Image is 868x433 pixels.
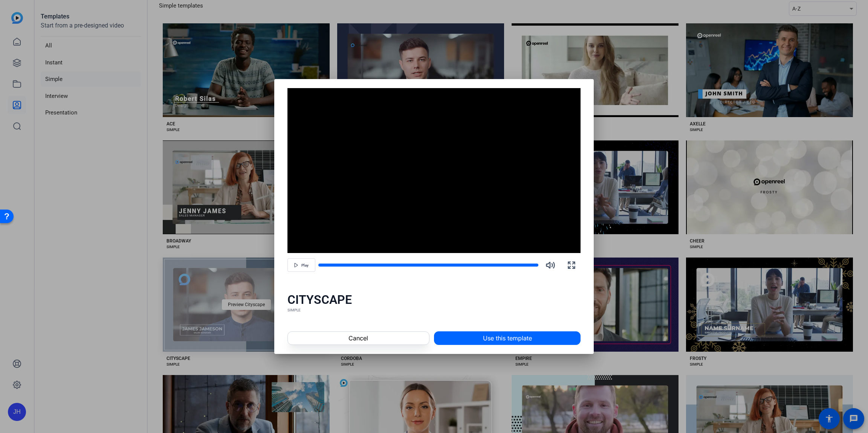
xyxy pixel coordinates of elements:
[483,334,532,343] span: Use this template
[287,258,315,272] button: Play
[287,292,581,307] div: CITYSCAPE
[287,331,429,345] button: Cancel
[287,88,581,253] div: Video Player
[541,256,559,274] button: Mute
[301,263,309,268] span: Play
[562,256,581,274] button: Fullscreen
[434,331,581,345] button: Use this template
[348,334,368,343] span: Cancel
[287,307,581,313] div: SIMPLE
